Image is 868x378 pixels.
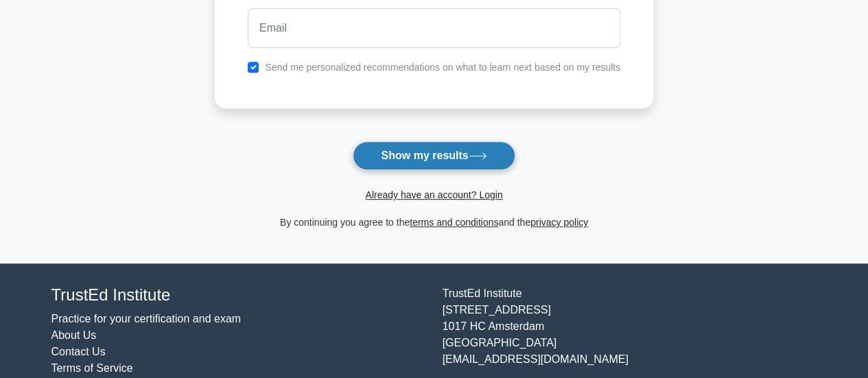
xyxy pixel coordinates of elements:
[248,8,620,48] input: Email
[410,217,498,228] a: terms and conditions
[353,141,515,170] button: Show my results
[51,313,242,324] a: Practice for your certification and exam
[530,217,588,228] a: privacy policy
[51,362,133,374] a: Terms of Service
[365,189,502,200] a: Already have an account? Login
[265,62,620,73] label: Send me personalized recommendations on what to learn next based on my results
[207,214,661,231] div: By continuing you agree to the and the
[51,346,106,357] a: Contact Us
[51,329,97,341] a: About Us
[51,285,426,305] h4: TrustEd Institute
